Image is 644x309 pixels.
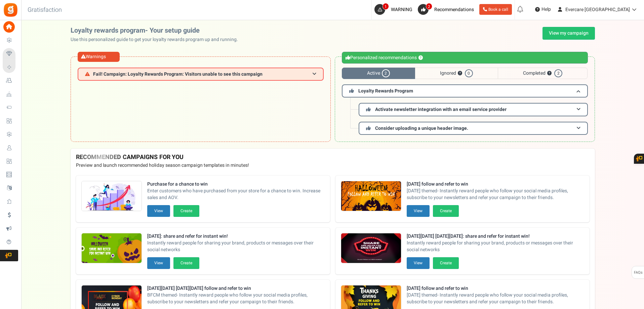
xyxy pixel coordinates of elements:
button: View [147,257,170,269]
span: [DATE] themed- Instantly reward people who follow your social media profiles, subscribe to your n... [407,292,584,305]
h3: Gratisfaction [20,3,69,17]
span: Ignored [415,68,498,79]
button: Create [173,205,199,217]
a: 2 Recommendations [418,4,477,15]
strong: [DATE] follow and refer to win [407,181,584,188]
a: Book a call [479,4,512,15]
button: ? [458,71,462,76]
h4: RECOMMENDED CAMPAIGNS FOR YOU [76,154,590,161]
span: WARNING [391,6,412,13]
span: Fail! Campaign: Loyalty Rewards Program: Visitors unable to see this campaign [93,72,263,77]
strong: [DATE][DATE] [DATE][DATE]: share and refer for instant win! [407,233,584,240]
h2: Loyalty rewards program- Your setup guide [71,27,243,34]
img: Recommended Campaigns [341,181,401,211]
img: Recommended Campaigns [82,233,142,264]
span: Evercare [GEOGRAPHIC_DATA] [565,6,630,13]
p: Use this personalized guide to get your loyalty rewards program up and running. [71,36,243,43]
span: 0 [465,69,473,77]
span: 2 [382,69,390,77]
button: Create [173,257,199,269]
div: Personalized recommendations [342,52,588,64]
p: Preview and launch recommended holiday season campaign templates in minutes! [76,162,590,169]
span: FAQs [634,266,643,279]
button: View [407,257,430,269]
span: Enter customers who have purchased from your store for a chance to win. Increase sales and AOV. [147,188,325,201]
img: Recommended Campaigns [82,181,142,211]
button: Create [433,205,459,217]
a: 1 WARNING [374,4,415,15]
img: Recommended Campaigns [341,233,401,264]
img: Gratisfaction [3,2,18,17]
button: View [147,205,170,217]
span: Completed [498,68,588,79]
span: Activate newsletter integration with an email service provider [375,106,507,113]
span: 1 [383,3,389,10]
span: Instantly reward people for sharing your brand, products or messages over their social networks [407,240,584,253]
span: Active [342,68,415,79]
button: ? [547,71,552,76]
a: Help [532,4,554,15]
strong: Purchase for a chance to win [147,181,325,188]
span: 2 [426,3,432,10]
strong: [DATE][DATE] [DATE][DATE] follow and refer to win [147,285,325,292]
button: Create [433,257,459,269]
span: Recommendations [434,6,474,13]
button: View [407,205,430,217]
span: Help [540,6,551,13]
strong: [DATE] follow and refer to win [407,285,584,292]
span: Consider uploading a unique header image. [375,125,468,132]
div: Warnings [78,52,120,62]
span: [DATE] themed- Instantly reward people who follow your social media profiles, subscribe to your n... [407,188,584,201]
button: ? [418,56,423,60]
strong: [DATE]: share and refer for instant win! [147,233,325,240]
span: 2 [554,69,562,77]
span: BFCM themed- Instantly reward people who follow your social media profiles, subscribe to your new... [147,292,325,305]
span: Instantly reward people for sharing your brand, products or messages over their social networks [147,240,325,253]
span: Loyalty Rewards Program [358,87,413,94]
a: View my campaign [542,27,595,40]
